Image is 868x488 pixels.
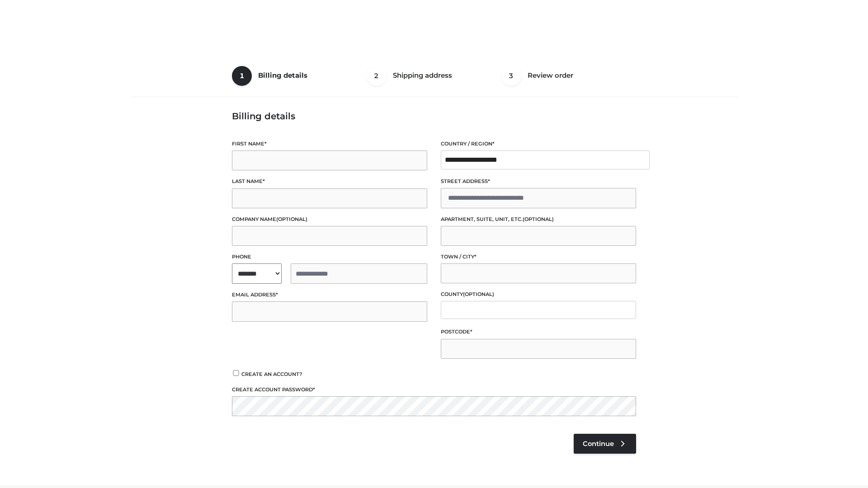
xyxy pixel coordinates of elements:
span: Billing details [258,71,307,80]
span: Continue [583,440,614,448]
span: Shipping address [393,71,452,80]
span: 1 [232,66,252,86]
span: (optional) [276,216,307,222]
span: Create an account? [241,371,302,377]
label: Create account password [232,385,636,394]
span: 2 [367,66,387,86]
label: First name [232,140,427,148]
span: 3 [501,66,521,86]
label: Last name [232,177,427,186]
span: (optional) [463,291,494,297]
label: Postcode [441,328,636,336]
span: (optional) [523,216,554,222]
label: Country / Region [441,140,636,148]
a: Continue [574,434,636,454]
label: Town / City [441,253,636,261]
h3: Billing details [232,111,636,122]
label: Apartment, suite, unit, etc. [441,215,636,224]
label: Phone [232,253,427,261]
label: Street address [441,177,636,186]
input: Create an account? [232,370,240,376]
span: Review order [528,71,573,80]
label: Email address [232,291,427,299]
label: Company name [232,215,427,224]
label: County [441,290,636,299]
